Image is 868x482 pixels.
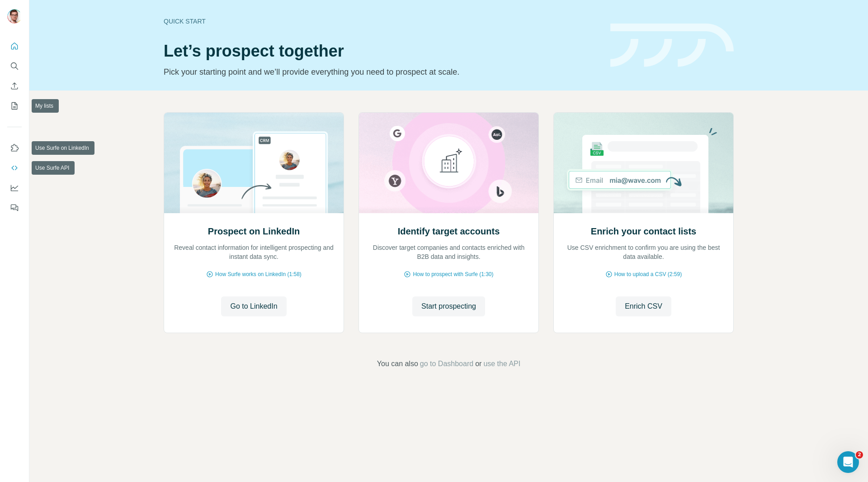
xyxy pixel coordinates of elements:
h1: Let’s prospect together [164,42,599,60]
span: Go to LinkedIn [230,301,277,312]
p: Use CSV enrichment to confirm you are using the best data available. [563,243,724,261]
img: Prospect on LinkedIn [164,113,344,213]
button: Go to LinkedIn [221,296,286,316]
img: banner [610,24,734,67]
button: use the API [483,358,520,369]
button: go to Dashboard [420,358,473,369]
button: Dashboard [7,180,22,196]
h2: Prospect on LinkedIn [208,225,300,238]
h2: Enrich your contact lists [591,225,696,238]
span: How to prospect with Surfe (1:30) [413,270,493,278]
button: Search [7,58,22,74]
img: Avatar [7,9,22,24]
span: You can also [377,358,418,369]
span: Enrich CSV [625,301,662,312]
span: or [475,358,481,369]
img: Enrich your contact lists [553,113,734,213]
p: Pick your starting point and we’ll provide everything you need to prospect at scale. [164,66,599,78]
iframe: Intercom live chat [837,451,859,473]
p: Reveal contact information for intelligent prospecting and instant data sync. [173,243,335,261]
button: Feedback [7,200,22,216]
p: Discover target companies and contacts enriched with B2B data and insights. [368,243,529,261]
button: Enrich CSV [616,296,671,316]
button: Enrich CSV [7,78,22,94]
button: Use Surfe on LinkedIn [7,140,22,156]
img: Identify target accounts [359,113,539,213]
button: My lists [7,98,22,114]
button: Start prospecting [412,296,485,316]
span: 2 [856,451,863,458]
h2: Identify target accounts [398,225,500,238]
span: Start prospecting [421,301,476,312]
button: Use Surfe API [7,160,22,176]
span: How to upload a CSV (2:59) [614,270,682,278]
button: Quick start [7,38,22,54]
div: Quick start [164,17,599,26]
span: How Surfe works on LinkedIn (1:58) [215,270,302,278]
